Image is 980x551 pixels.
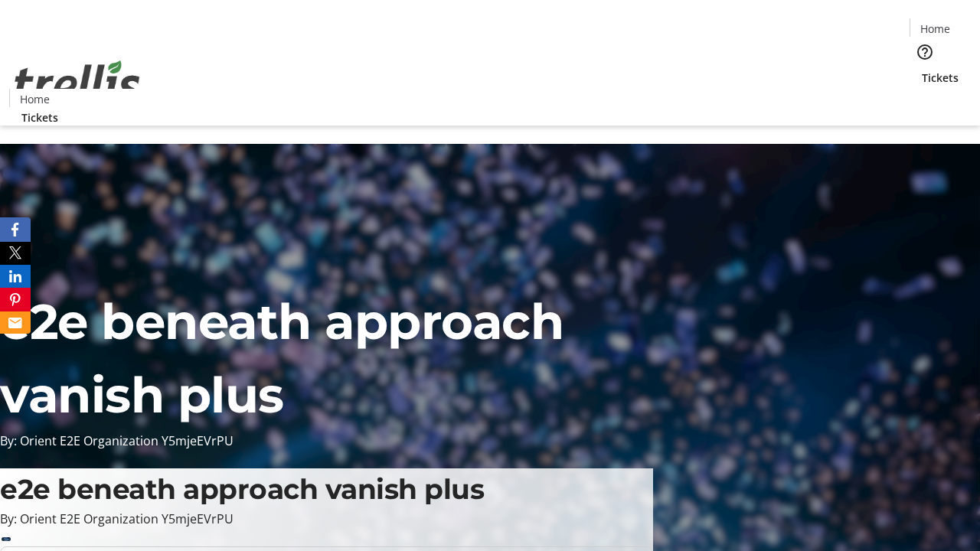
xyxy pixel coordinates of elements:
a: Home [10,91,59,107]
a: Tickets [910,70,971,86]
img: Orient E2E Organization Y5mjeEVrPU's Logo [9,44,145,120]
span: Home [20,91,50,107]
span: Home [920,21,950,37]
a: Home [910,21,959,37]
a: Tickets [9,109,70,126]
button: Help [910,37,940,67]
span: Tickets [21,109,58,126]
span: Tickets [922,70,959,86]
button: Cart [910,86,940,116]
